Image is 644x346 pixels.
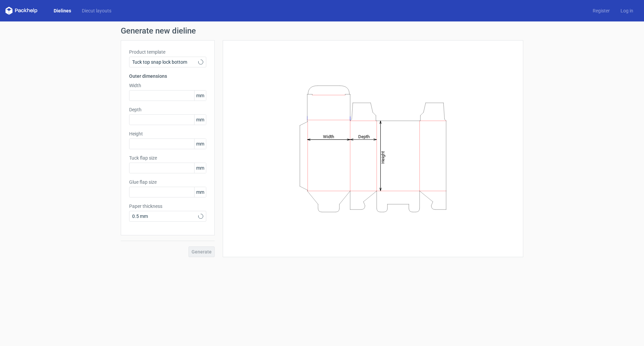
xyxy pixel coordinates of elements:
label: Width [129,82,206,89]
h1: Generate new dieline [121,27,523,35]
tspan: Width [323,134,334,139]
label: Paper thickness [129,203,206,210]
span: 0.5 mm [132,213,198,220]
span: Tuck top snap lock bottom [132,59,198,65]
span: mm [194,91,206,101]
label: Depth [129,106,206,113]
span: mm [194,163,206,173]
tspan: Depth [358,134,370,139]
label: Glue flap size [129,179,206,185]
h3: Outer dimensions [129,73,206,79]
tspan: Height [380,151,385,163]
label: Height [129,130,206,137]
span: mm [194,187,206,197]
span: mm [194,115,206,125]
span: mm [194,139,206,149]
label: Product template [129,49,206,55]
a: Diecut layouts [76,7,117,14]
label: Tuck flap size [129,155,206,161]
a: Register [587,7,615,14]
a: Log in [615,7,639,14]
a: Dielines [48,7,76,14]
